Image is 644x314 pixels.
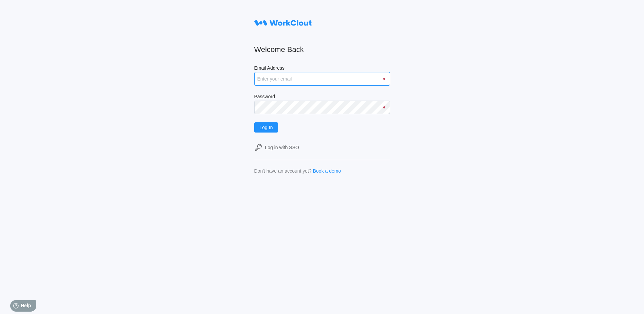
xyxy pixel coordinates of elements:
[265,145,299,150] div: Log in with SSO
[254,122,278,133] button: Log In
[260,125,273,130] span: Log In
[254,45,390,54] h2: Welcome Back
[313,168,341,174] a: Book a demo
[254,94,390,101] label: Password
[254,143,390,152] a: Log in with SSO
[254,72,390,86] input: Enter your email
[254,65,390,72] label: Email Address
[254,168,312,174] div: Don't have an account yet?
